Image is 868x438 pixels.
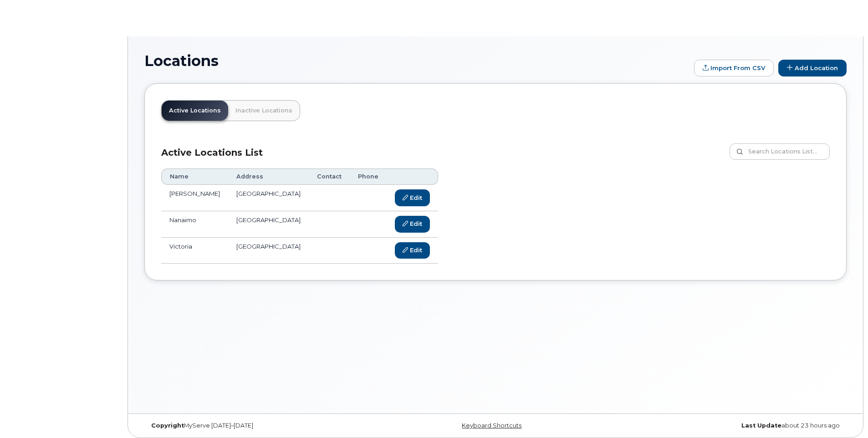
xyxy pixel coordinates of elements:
td: Nanaimo [161,211,228,238]
a: Edit [395,216,430,233]
a: Active Locations [162,101,228,121]
form: Import From CSV [694,60,774,77]
th: Contact [309,168,350,185]
td: [GEOGRAPHIC_DATA] [228,238,309,264]
input: Search Locations List... [730,143,830,160]
td: [GEOGRAPHIC_DATA] [228,185,309,211]
th: Address [228,168,309,185]
strong: Last Update [741,422,781,429]
a: Edit [395,189,430,206]
h3: Active Locations List [161,146,263,159]
th: Name [161,168,228,185]
td: [PERSON_NAME] [161,185,228,211]
th: Phone [350,168,387,185]
td: [GEOGRAPHIC_DATA] [228,211,309,238]
td: Victoria [161,238,228,264]
div: MyServe [DATE]–[DATE] [144,422,378,429]
div: about 23 hours ago [613,422,847,429]
a: Add Location [778,60,847,77]
a: Edit [395,242,430,259]
a: Keyboard Shortcuts [462,422,521,429]
h1: Locations [144,53,689,69]
strong: Copyright [151,422,184,429]
a: Inactive Locations [228,101,300,121]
